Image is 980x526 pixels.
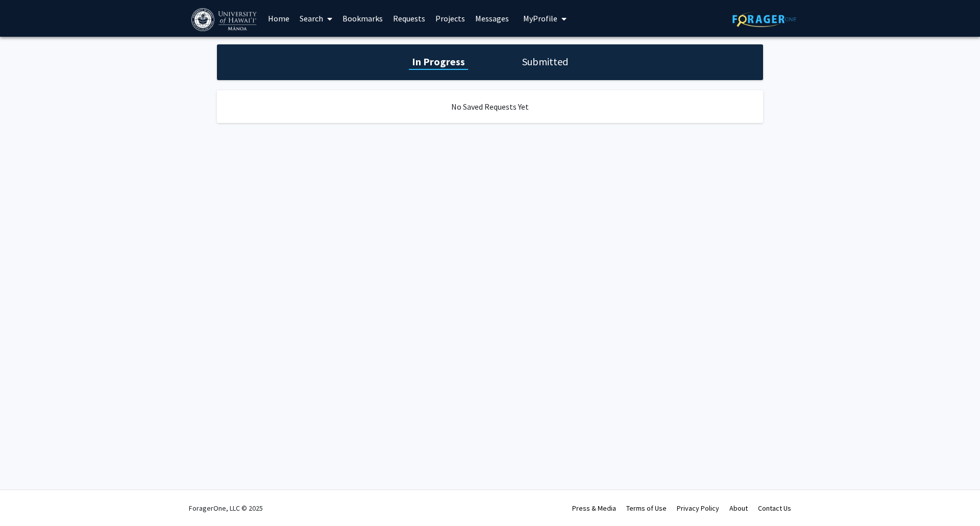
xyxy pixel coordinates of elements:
a: Press & Media [572,504,616,513]
a: Messages [470,1,514,36]
a: Projects [430,1,470,36]
a: Bookmarks [337,1,388,36]
iframe: Chat [8,480,43,518]
a: Contact Us [758,504,791,513]
a: Home [263,1,295,36]
a: Privacy Policy [677,504,719,513]
a: Search [295,1,337,36]
div: ForagerOne, LLC © 2025 [189,490,263,526]
img: ForagerOne Logo [732,11,796,27]
h1: In Progress [409,55,468,69]
a: Requests [388,1,430,36]
h1: Submitted [519,55,571,69]
img: University of Hawaiʻi at Mānoa Logo [191,8,259,31]
span: My Profile [523,13,557,23]
div: No Saved Requests Yet [217,90,763,123]
a: Terms of Use [626,504,667,513]
a: About [729,504,748,513]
